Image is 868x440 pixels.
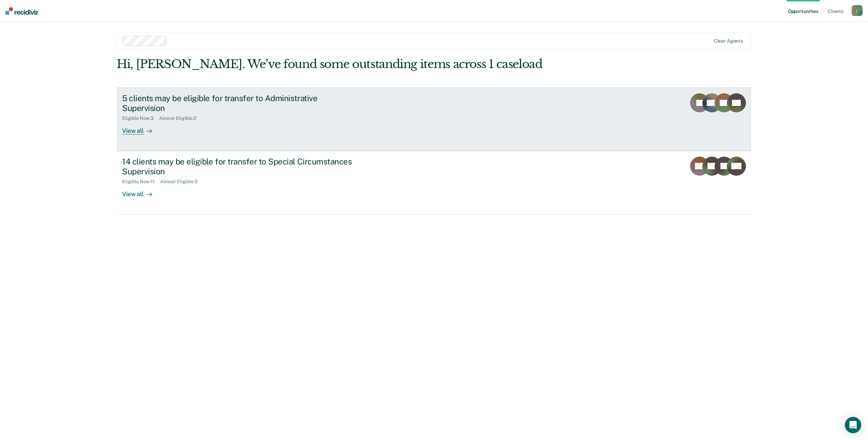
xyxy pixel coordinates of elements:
[714,38,743,44] div: Clear agents
[122,179,160,185] div: Eligible Now : 11
[122,157,361,176] div: 14 clients may be eligible for transfer to Special Circumstances Supervision
[852,5,863,16] button: j
[117,88,751,151] a: 5 clients may be eligible for transfer to Administrative SupervisionEligible Now:3Almost Eligible...
[845,417,861,433] div: Open Intercom Messenger
[122,185,160,198] div: View all
[122,121,160,135] div: View all
[160,179,203,185] div: Almost Eligible : 3
[117,57,624,71] div: Hi, [PERSON_NAME]. We’ve found some outstanding items across 1 caseload
[122,115,159,121] div: Eligible Now : 3
[5,7,38,15] img: Recidiviz
[117,151,751,215] a: 14 clients may be eligible for transfer to Special Circumstances SupervisionEligible Now:11Almost...
[122,93,361,113] div: 5 clients may be eligible for transfer to Administrative Supervision
[159,115,202,121] div: Almost Eligible : 2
